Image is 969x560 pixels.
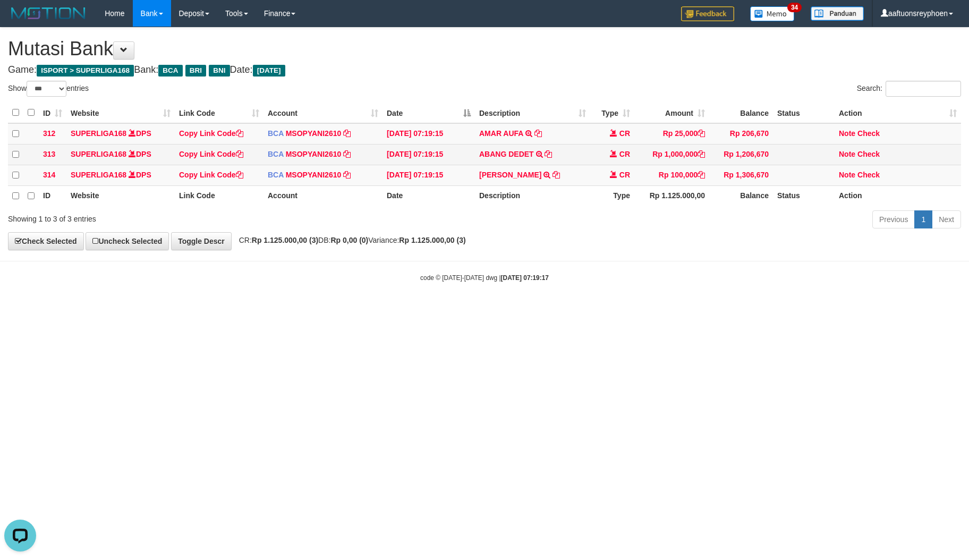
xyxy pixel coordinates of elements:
[475,103,590,123] th: Description: activate to sort column ascending
[171,232,232,250] a: Toggle Descr
[66,185,175,206] th: Website
[27,81,66,97] select: Showentries
[268,129,284,138] span: BCA
[698,171,705,179] a: Copy Rp 100,000 to clipboard
[43,129,55,138] span: 312
[835,185,961,206] th: Action
[268,171,284,179] span: BCA
[263,103,382,123] th: Account: activate to sort column ascending
[343,150,351,158] a: Copy MSOPYANI2610 to clipboard
[872,210,915,228] a: Previous
[43,171,55,179] span: 314
[545,150,552,158] a: Copy ABANG DEDET to clipboard
[179,129,243,138] a: Copy Link Code
[857,129,880,138] a: Check
[286,129,342,138] a: MSOPYANI2610
[43,150,55,158] span: 313
[158,65,182,77] span: BCA
[8,209,396,224] div: Showing 1 to 3 of 3 entries
[343,129,351,138] a: Copy MSOPYANI2610 to clipboard
[330,236,368,244] strong: Rp 0,00 (0)
[382,165,475,185] td: [DATE] 07:19:15
[534,129,542,138] a: Copy AMAR AUFA to clipboard
[857,81,961,97] label: Search:
[39,103,66,123] th: ID: activate to sort column ascending
[420,274,549,282] small: code © [DATE]-[DATE] dwg |
[179,171,243,179] a: Copy Link Code
[619,150,630,158] span: CR
[382,185,475,206] th: Date
[773,103,835,123] th: Status
[37,65,134,77] span: ISPORT > SUPERLIGA168
[175,185,263,206] th: Link Code
[382,103,475,123] th: Date: activate to sort column descending
[343,171,351,179] a: Copy MSOPYANI2610 to clipboard
[681,6,734,21] img: Feedback.jpg
[590,185,634,206] th: Type
[71,171,126,179] a: SUPERLIGA168
[8,232,84,250] a: Check Selected
[286,171,342,179] a: MSOPYANI2610
[709,103,773,123] th: Balance
[234,236,466,244] span: CR: DB: Variance:
[709,165,773,185] td: Rp 1,306,670
[8,65,961,75] h4: Game: Bank: Date:
[709,123,773,145] td: Rp 206,670
[709,144,773,165] td: Rp 1,206,670
[634,123,709,145] td: Rp 25,000
[914,210,932,228] a: 1
[479,150,534,158] a: ABANG DEDET
[811,6,864,21] img: panduan.png
[479,171,541,179] a: [PERSON_NAME]
[886,81,961,97] input: Search:
[179,150,243,158] a: Copy Link Code
[475,185,590,206] th: Description
[175,103,263,123] th: Link Code: activate to sort column ascending
[382,144,475,165] td: [DATE] 07:19:15
[501,274,549,282] strong: [DATE] 07:19:17
[932,210,961,228] a: Next
[71,129,126,138] a: SUPERLIGA168
[839,150,855,158] a: Note
[399,236,465,244] strong: Rp 1.125.000,00 (3)
[857,150,880,158] a: Check
[209,65,229,77] span: BNI
[185,65,206,77] span: BRI
[66,165,175,185] td: DPS
[253,65,285,77] span: [DATE]
[590,103,634,123] th: Type: activate to sort column ascending
[71,150,126,158] a: SUPERLIGA168
[39,185,66,206] th: ID
[8,81,89,97] label: Show entries
[750,6,795,21] img: Button%20Memo.svg
[835,103,961,123] th: Action: activate to sort column ascending
[634,185,709,206] th: Rp 1.125.000,00
[773,185,835,206] th: Status
[86,232,169,250] a: Uncheck Selected
[619,171,630,179] span: CR
[252,236,318,244] strong: Rp 1.125.000,00 (3)
[857,171,880,179] a: Check
[8,38,961,60] h1: Mutasi Bank
[839,129,855,138] a: Note
[66,103,175,123] th: Website: activate to sort column ascending
[709,185,773,206] th: Balance
[66,144,175,165] td: DPS
[4,4,36,36] button: Open LiveChat chat widget
[479,129,523,138] a: AMAR AUFA
[268,150,284,158] span: BCA
[634,103,709,123] th: Amount: activate to sort column ascending
[286,150,342,158] a: MSOPYANI2610
[634,165,709,185] td: Rp 100,000
[8,5,89,21] img: MOTION_logo.png
[382,123,475,145] td: [DATE] 07:19:15
[619,129,630,138] span: CR
[839,171,855,179] a: Note
[634,144,709,165] td: Rp 1,000,000
[787,3,802,12] span: 34
[698,150,705,158] a: Copy Rp 1,000,000 to clipboard
[263,185,382,206] th: Account
[66,123,175,145] td: DPS
[698,129,705,138] a: Copy Rp 25,000 to clipboard
[552,171,560,179] a: Copy WAWAN SETIAWAN to clipboard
